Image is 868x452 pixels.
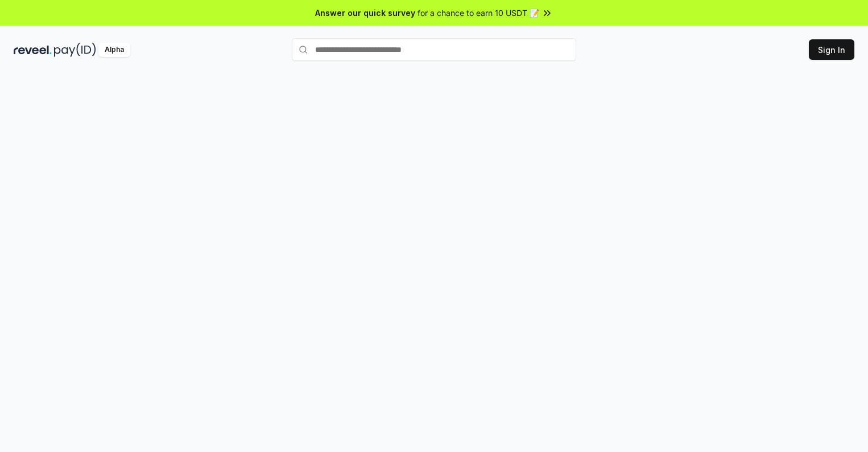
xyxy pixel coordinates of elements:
[315,7,415,19] span: Answer our quick survey
[98,43,130,57] div: Alpha
[418,7,539,19] span: for a chance to earn 10 USDT 📝
[14,43,52,57] img: reveel_dark
[54,43,96,57] img: pay_id
[809,39,854,60] button: Sign In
